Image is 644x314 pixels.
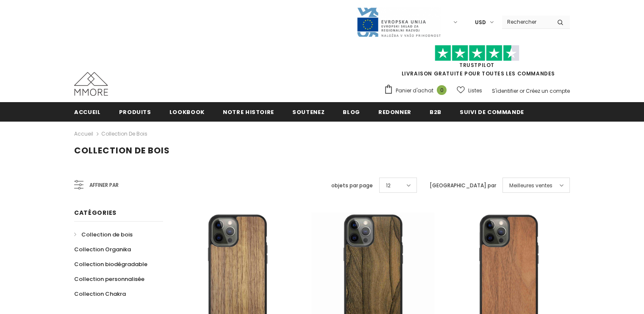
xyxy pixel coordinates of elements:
[169,108,205,116] span: Lookbook
[223,102,274,121] a: Notre histoire
[74,286,126,301] a: Collection Chakra
[509,181,552,190] span: Meilleures ventes
[343,108,360,116] span: Blog
[430,102,441,121] a: B2B
[74,227,133,242] a: Collection de bois
[457,83,482,98] a: Listes
[384,49,570,77] span: LIVRAISON GRATUITE POUR TOUTES LES COMMANDES
[384,84,451,97] a: Panier d'achat 0
[74,290,126,298] span: Collection Chakra
[119,108,151,116] span: Produits
[475,18,486,27] span: USD
[119,102,151,121] a: Produits
[396,86,433,95] span: Panier d'achat
[386,181,391,190] span: 12
[526,87,570,94] a: Créez un compte
[437,85,447,95] span: 0
[81,231,133,239] span: Collection de bois
[356,7,441,38] img: Javni Razpis
[435,45,519,61] img: Faites confiance aux étoiles pilotes
[74,108,101,116] span: Accueil
[74,275,144,283] span: Collection personnalisée
[101,130,147,137] a: Collection de bois
[343,102,360,121] a: Blog
[292,102,325,121] a: soutenez
[430,108,441,116] span: B2B
[74,245,131,253] span: Collection Organika
[430,181,496,190] label: [GEOGRAPHIC_DATA] par
[74,102,101,121] a: Accueil
[502,16,551,28] input: Search Site
[74,144,170,156] span: Collection de bois
[460,108,524,116] span: Suivi de commande
[74,72,108,96] img: Cas MMORE
[74,257,147,272] a: Collection biodégradable
[74,129,93,139] a: Accueil
[356,18,441,25] a: Javni Razpis
[74,242,131,257] a: Collection Organika
[74,260,147,268] span: Collection biodégradable
[89,181,119,190] span: Affiner par
[459,61,494,69] a: TrustPilot
[460,102,524,121] a: Suivi de commande
[292,108,325,116] span: soutenez
[331,181,373,190] label: objets par page
[378,102,411,121] a: Redonner
[378,108,411,116] span: Redonner
[492,87,518,94] a: S'identifier
[468,86,482,95] span: Listes
[74,272,144,286] a: Collection personnalisée
[169,102,205,121] a: Lookbook
[223,108,274,116] span: Notre histoire
[74,208,117,217] span: Catégories
[519,87,525,94] span: or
